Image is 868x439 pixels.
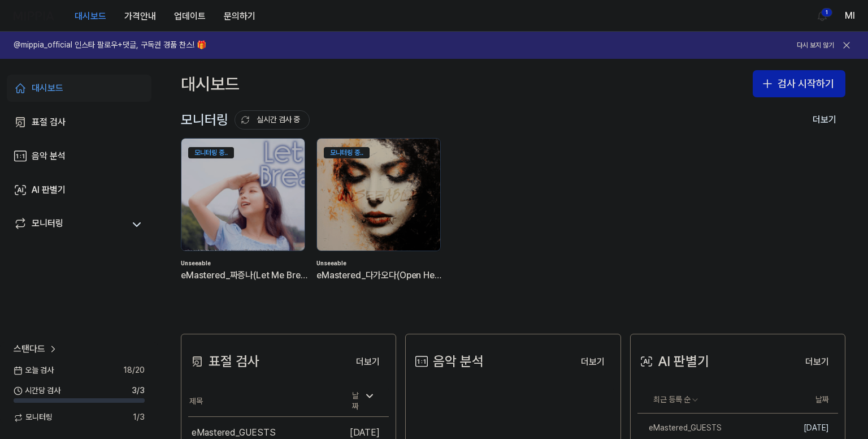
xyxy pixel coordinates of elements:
div: 음악 분석 [32,149,66,163]
div: 표절 검사 [32,115,66,129]
img: backgroundIamge [181,139,305,251]
span: 모니터링 [14,412,53,423]
button: 문의하기 [215,5,264,28]
span: 3 / 3 [132,385,145,397]
button: 대시보드 [66,5,115,28]
div: eMastered_다가오다(Open Heart) [316,268,443,283]
span: 오늘 검사 [14,365,54,376]
button: 알림1 [813,7,831,25]
div: Unseeable [181,259,307,268]
a: 표절 검사 [7,109,151,136]
a: 모니터링 중..backgroundIamgeUnseeableeMastered_짜증나(Let Me Breathe) [181,138,307,300]
a: 더보기 [572,350,614,373]
button: 더보기 [572,351,614,373]
button: 다시 보지 않기 [797,41,834,50]
div: AI 판별기 [32,183,66,197]
button: 검사 시작하기 [753,70,845,97]
div: 모니터링 [181,109,310,131]
a: 음악 분석 [7,143,151,170]
div: 날짜 [348,387,380,416]
div: 모니터링 [32,217,63,233]
img: 알림 [815,9,829,23]
th: 제목 [188,386,338,417]
span: 시간당 검사 [14,385,60,397]
a: 더보기 [796,350,838,373]
img: logo [14,11,54,20]
button: 더보기 [347,351,389,373]
div: AI 판별기 [637,351,709,372]
a: 더보기 [347,350,389,373]
div: 모니터링 중.. [188,147,234,158]
span: 18 / 20 [123,365,145,376]
button: 더보기 [804,109,845,131]
button: 더보기 [796,351,838,373]
div: 음악 분석 [413,351,484,372]
h1: @mippia_official 인스타 팔로우+댓글, 구독권 경품 찬스! 🎁 [14,40,206,51]
a: 업데이트 [165,1,215,32]
th: 날짜 [772,386,838,414]
button: 업데이트 [165,5,215,28]
div: 대시보드 [181,70,240,97]
a: 모니터링 중..backgroundIamgeUnseeableeMastered_다가오다(Open Heart) [316,138,443,300]
span: 1 / 3 [133,412,145,423]
div: 1 [821,8,832,17]
button: Ml [845,9,854,23]
div: 모니터링 중.. [324,147,370,158]
div: Unseeable [316,259,443,268]
div: eMastered_GUESTS [637,423,722,434]
div: eMastered_짜증나(Let Me Breathe) [181,268,307,283]
a: 대시보드 [7,75,151,102]
div: 대시보드 [32,81,63,95]
button: 가격안내 [115,5,165,28]
span: 스탠다드 [14,342,45,356]
a: 스탠다드 [14,342,59,356]
img: backgroundIamge [317,139,440,251]
a: 모니터링 [14,217,124,233]
button: 실시간 검사 중 [235,110,310,130]
a: AI 판별기 [7,177,151,204]
div: 표절 검사 [188,351,259,372]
